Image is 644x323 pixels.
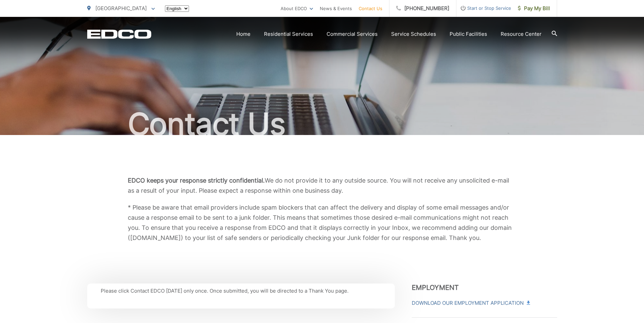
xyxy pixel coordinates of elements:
h1: Contact Us [87,107,557,141]
p: * Please be aware that email providers include spam blockers that can affect the delivery and dis... [128,203,517,243]
a: Public Facilities [450,30,487,38]
a: EDCD logo. Return to the homepage. [87,29,151,39]
a: Residential Services [264,30,313,38]
a: About EDCO [281,4,313,12]
a: Service Schedules [391,30,436,38]
a: Home [236,30,251,38]
p: Please click Contact EDCO [DATE] only once. Once submitted, you will be directed to a Thank You p... [101,287,381,295]
a: Contact Us [359,4,382,12]
b: EDCO keeps your response strictly confidential. [128,177,265,184]
a: Download Our Employment Application [412,299,529,307]
a: Resource Center [501,30,542,38]
a: News & Events [320,4,352,12]
h3: Employment [412,284,557,292]
p: We do not provide it to any outside source. You will not receive any unsolicited e-mail as a resu... [128,176,517,196]
span: [GEOGRAPHIC_DATA] [95,5,147,11]
select: Select a language [165,5,189,12]
span: Pay My Bill [518,4,550,12]
a: Commercial Services [327,30,378,38]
